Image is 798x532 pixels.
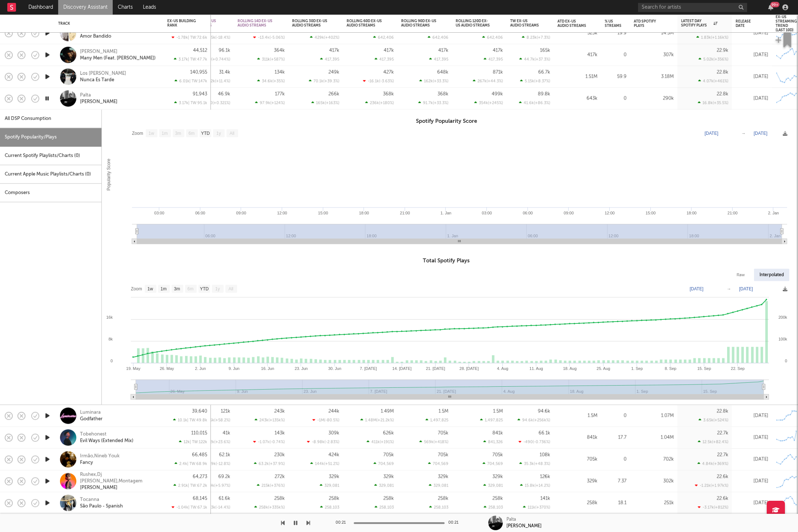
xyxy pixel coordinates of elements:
div: 44,512 [193,48,207,53]
div: 642,406 [482,35,503,40]
text: 21:00 [400,211,410,215]
text: [DATE] [754,131,767,136]
div: 417,395 [484,57,503,62]
a: Nunca Es Tarde [80,77,114,83]
text: 15. Sep [697,366,711,371]
div: 427k [383,70,394,75]
div: 499k [492,92,503,97]
text: 06:00 [523,211,533,215]
div: 1.5M [493,409,503,414]
a: [PERSON_NAME] [80,48,117,55]
h3: Total Spotify Plays [102,257,791,265]
div: 3.17k | TW: 47.7k [167,57,207,62]
text: 2. Jan [768,211,779,215]
div: 12k | TW: 122k [167,440,207,444]
div: 523k [557,29,597,37]
div: 626k [383,431,394,436]
div: 1.5M [438,409,448,414]
text: Zoom [132,131,143,136]
div: 19.9 [605,29,626,37]
div: 417,395 [429,57,448,62]
button: 99+ [768,4,773,10]
text: 1m [162,131,168,136]
div: 643k [557,94,597,103]
div: 266k [328,92,339,97]
text: [DATE] [705,131,718,136]
text: 16. Jun [261,366,274,371]
div: 329k [329,475,339,479]
div: 705k [438,453,448,458]
div: 417k [493,48,503,53]
div: 329,081 [483,483,503,488]
div: 702k [634,455,674,464]
div: 329k [383,475,394,479]
div: 0 [605,94,626,103]
a: [PERSON_NAME] [80,484,117,491]
div: 134k [274,70,285,75]
div: Fancy [80,459,93,466]
div: 417,395 [374,57,394,62]
text: YTD [201,131,210,136]
div: 569k ( +418 % ) [419,440,448,444]
text: 8. Sep [665,366,677,371]
div: 258k [274,496,285,501]
div: 243k [274,409,285,414]
div: 648k [437,70,448,75]
div: 1.04M [634,433,674,442]
div: 22.8k [717,409,728,414]
div: 69.2k [218,475,230,479]
div: 22.8k [717,70,728,75]
div: 258k [492,496,503,501]
div: 1.51M [557,72,597,81]
text: → [741,131,746,136]
div: 66.7k [538,70,550,75]
div: 99 + [770,2,779,7]
div: 144k ( +51.2 % ) [310,462,339,466]
div: 249k [328,70,339,75]
text: 1m [161,286,167,291]
a: Godfather [80,416,103,422]
a: Luminara [80,409,101,416]
div: 94.6k ( +256k % ) [517,418,550,423]
div: 62.1k [219,453,230,458]
div: 59.9 [605,72,626,81]
div: [DATE] [735,94,768,103]
div: 267k ( +44.3 % ) [473,79,503,84]
div: 705k [383,453,394,458]
div: Tobehonest [80,431,107,438]
div: 14.5M [634,29,674,37]
div: 121k [221,409,230,414]
div: 272k [274,475,285,479]
div: 68,145 [193,496,207,501]
div: 143k [274,431,285,436]
div: 34.6k ( +35 % ) [257,79,285,84]
div: 3.2k ( +11.4 % ) [202,79,230,84]
text: 06:00 [195,211,205,215]
text: All [229,131,234,136]
text: [DATE] [690,286,703,291]
div: 3.65k ( +524 % ) [698,418,728,423]
div: [DATE] [735,477,768,485]
div: [DATE] [735,455,768,464]
div: -9.09k ( -12.8 % ) [198,462,230,466]
div: 96.1k [218,48,230,53]
text: 12:00 [605,211,615,215]
div: 91.7k ( +33.3 % ) [418,101,448,105]
div: 35.3k ( +48.3 % ) [519,462,550,466]
div: -1.78k | TW: 72.6k [167,35,207,40]
div: Track [58,21,156,26]
div: 841k [492,431,503,436]
text: 03:00 [482,211,492,215]
text: 28. [DATE] [460,366,479,371]
div: 329k [438,475,448,479]
div: Rolling 90D Ex-US Audio Streams [401,19,437,28]
text: 3m [175,131,181,136]
div: 150 ( +0.321 % ) [201,101,230,105]
div: [DATE] [735,29,768,37]
div: 329k [557,477,597,485]
div: 44.5k ( +58.2 % ) [199,418,230,423]
a: Amor Bandido [80,33,111,40]
div: -16.1k ( -3.63 % ) [363,79,394,84]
